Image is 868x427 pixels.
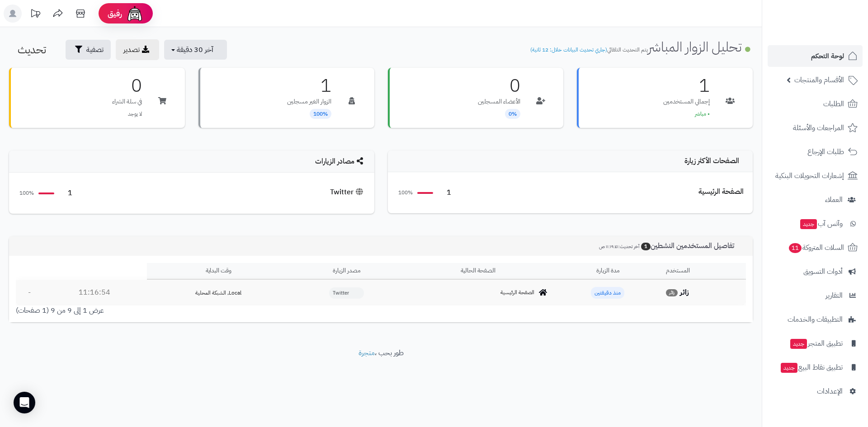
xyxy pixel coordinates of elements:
span: التقارير [826,289,843,302]
h4: مصادر الزيارات [18,157,365,166]
span: جديد [781,363,797,373]
span: منذ دقيقتين [591,287,624,299]
td: 11:16:54 [42,280,147,305]
span: 1 [641,243,651,250]
th: مدة الزيارة [553,263,662,280]
a: لوحة التحكم [768,45,863,67]
span: 100% [397,189,413,197]
a: المراجعات والأسئلة [768,117,863,139]
a: الإعدادات [768,380,863,402]
p: الزوار الغير مسجلين [287,97,331,106]
h3: تفاصيل المستخدمين النشطين [592,242,746,250]
span: تطبيق المتجر [789,337,843,350]
span: 100% [310,109,331,119]
a: التقارير [768,285,863,306]
span: لوحة التحكم [811,50,844,62]
span: الإعدادات [817,385,843,398]
div: الصفحة الرئيسية [698,187,744,197]
span: Twitter [329,287,364,299]
span: لا يوجد [128,110,142,118]
th: مصدر الزيارة [290,263,402,280]
a: وآتس آبجديد [768,213,863,235]
a: تحديثات المنصة [24,5,47,25]
span: رفيق [108,8,122,19]
a: تصدير [116,39,159,60]
span: العملاء [825,193,843,206]
a: العملاء [768,189,863,211]
a: السلات المتروكة11 [768,237,863,258]
h3: 1 [663,77,710,95]
span: إشعارات التحويلات البنكية [775,169,844,182]
span: تطبيق نقاط البيع [780,361,843,374]
span: 1 [438,188,451,198]
h3: 1 [287,77,331,95]
span: تصفية [86,44,104,55]
span: 0% [505,109,520,119]
img: ai-face.png [126,5,144,23]
div: Twitter [330,187,365,197]
span: جديد [800,219,817,229]
th: المستخدم [662,263,746,280]
span: • مباشر [695,110,710,118]
small: يتم التحديث التلقائي [530,46,648,54]
button: تصفية [66,40,111,60]
span: تحديث [18,42,46,58]
span: التطبيقات والخدمات [788,313,843,326]
span: (جاري تحديث البيانات خلال: 12 ثانية) [530,46,607,54]
small: آخر تحديث: [599,243,639,250]
span: 11 [789,243,802,253]
span: السلات المتروكة [788,241,844,254]
div: Open Intercom Messenger [14,392,35,413]
a: طلبات الإرجاع [768,141,863,163]
span: 100% [18,189,34,197]
h1: تحليل الزوار المباشر [530,39,753,54]
button: تحديث [10,40,61,60]
span: الصفحة الرئيسية [500,289,534,296]
span: - [28,287,31,298]
a: متجرة [359,347,375,358]
p: إجمالي المستخدمين [663,97,710,106]
th: الصفحة الحالية [403,263,553,280]
span: 1 [59,188,72,198]
h4: الصفحات الأكثر زيارة [397,157,744,165]
span: زائر [666,289,678,296]
p: الأعضاء المسجلين [478,97,520,106]
span: طلبات الإرجاع [807,145,844,158]
span: وآتس آب [799,217,843,230]
button: آخر 30 دقيقة [164,40,227,60]
a: أدوات التسويق [768,261,863,282]
div: عرض 1 إلى 9 من 9 (1 صفحات) [9,305,381,316]
th: وقت البداية [147,263,290,280]
h3: 0 [112,77,142,95]
a: الطلبات [768,93,863,115]
span: جديد [790,339,807,349]
h3: 0 [478,77,520,95]
span: ١١:١٩:٤١ ص [599,243,618,250]
a: تطبيق المتجرجديد [768,333,863,354]
a: إشعارات التحويلات البنكية [768,165,863,187]
p: في سلة الشراء [112,97,142,106]
span: Local, الشبكة المحلية [195,289,241,297]
span: المراجعات والأسئلة [793,122,844,134]
a: التطبيقات والخدمات [768,309,863,330]
span: أدوات التسويق [803,265,843,278]
span: الأقسام والمنتجات [794,74,844,86]
strong: زائر [680,287,689,298]
span: آخر 30 دقيقة [177,44,213,55]
span: الطلبات [823,98,844,110]
a: تطبيق نقاط البيعجديد [768,357,863,378]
